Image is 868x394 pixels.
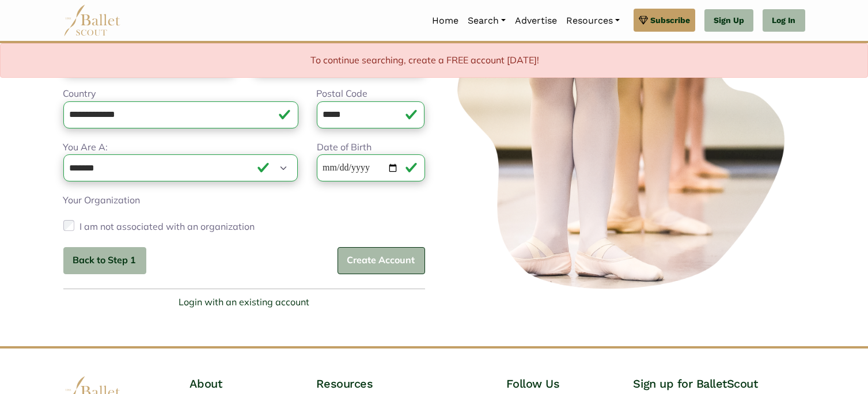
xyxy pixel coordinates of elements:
[510,9,562,33] a: Advertise
[650,14,690,26] span: Subscribe
[63,140,108,155] label: You Are A:
[463,9,510,33] a: Search
[427,9,463,33] a: Home
[317,140,372,155] label: Date of Birth
[63,193,141,208] label: Your Organization
[63,247,146,274] button: Back to Step 1
[63,86,97,101] label: Country
[639,14,648,26] img: gem.svg
[562,9,624,33] a: Resources
[317,376,488,391] h4: Resources
[634,9,695,32] a: Subscribe
[634,376,805,391] h4: Sign up for BalletScout
[704,9,753,32] a: Sign Up
[179,295,309,310] a: Login with an existing account
[317,86,368,101] label: Postal Code
[338,247,425,274] button: Create Account
[763,9,805,32] a: Log In
[507,376,615,391] h4: Follow Us
[190,376,298,391] h4: About
[80,217,255,236] label: I am not associated with an organization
